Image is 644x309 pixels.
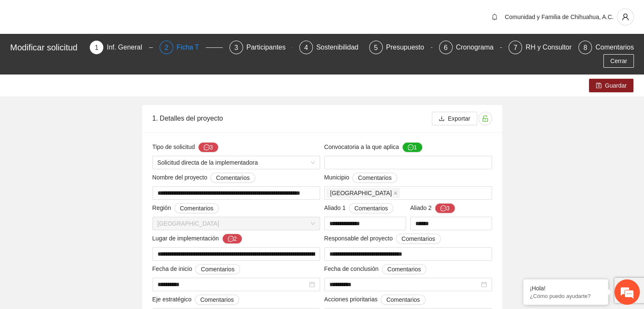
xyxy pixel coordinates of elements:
span: 1 [95,44,99,51]
button: Lugar de implementación [222,234,243,244]
span: unlock [479,115,492,122]
div: ¡Hola! [530,285,602,292]
span: Exportar [448,114,470,123]
span: Comentarios [386,295,420,304]
span: Chihuahua [326,188,400,198]
span: Nombre del proyecto [152,173,255,183]
span: Fecha de conclusión [324,264,427,274]
div: 5Presupuesto [369,41,432,54]
button: Eje estratégico [195,295,239,305]
button: Región [174,203,219,213]
span: Aliado 2 [410,203,455,213]
span: Comentarios [216,173,249,182]
div: Ficha T [177,41,206,54]
div: 6Cronograma [439,41,502,54]
span: Comentarios [180,204,213,213]
button: downloadExportar [432,112,477,125]
span: 7 [514,44,517,51]
button: bell [488,10,501,24]
span: Comunidad y Familia de Chihuahua, A.C. [505,14,614,20]
span: message [228,236,234,243]
span: save [596,83,602,89]
span: Comentarios [358,173,391,182]
span: Comentarios [387,265,421,274]
div: 1Inf. General [90,41,153,54]
button: Fecha de conclusión [382,264,426,274]
span: Comentarios [201,265,234,274]
span: 2 [165,44,169,51]
button: Tipo de solicitud [198,142,218,152]
button: Fecha de inicio [195,264,240,274]
div: Chatee con nosotros ahora [44,43,142,54]
span: Eje estratégico [152,295,240,305]
button: saveGuardar [589,79,633,92]
button: Convocatoria a la que aplica [402,142,423,152]
span: user [617,13,633,21]
textarea: Escriba su mensaje y pulse “Intro” [4,213,161,243]
span: 5 [374,44,378,51]
span: Aliado 1 [324,203,394,213]
span: 3 [234,44,238,51]
span: download [439,116,445,122]
div: Minimizar ventana de chat en vivo [139,4,159,25]
span: Tipo de solicitud [152,142,218,152]
span: Convocatoria a la que aplica [324,142,423,152]
span: Municipio [324,173,397,183]
div: Modificar solicitud [10,41,85,54]
span: Lugar de implementación [152,234,243,244]
span: Fecha de inicio [152,264,240,274]
p: ¿Cómo puedo ayudarte? [530,293,602,299]
button: Cerrar [603,54,634,68]
div: Comentarios [595,41,634,54]
button: Municipio [352,173,397,183]
button: Acciones prioritarias [381,295,425,305]
div: 2Ficha T [160,41,223,54]
button: user [617,8,634,25]
div: 1. Detalles del proyecto [152,106,432,130]
span: close [393,191,398,195]
div: Cronograma [456,41,500,54]
span: 6 [444,44,448,51]
span: 4 [304,44,308,51]
span: Región [152,203,219,213]
button: Aliado 1 [349,203,393,213]
span: 8 [583,44,587,51]
span: Responsable del proyecto [324,234,441,244]
span: Chihuahua [158,217,315,230]
span: Comentarios [401,234,435,243]
div: Presupuesto [386,41,431,54]
button: Nombre del proyecto [210,173,255,183]
span: Acciones prioritarias [324,295,426,305]
span: message [440,205,446,212]
span: bell [488,14,501,20]
span: Solicitud directa de la implementadora [158,156,315,169]
div: 3Participantes [229,41,293,54]
span: message [204,144,210,151]
span: Comentarios [354,204,388,213]
span: Cerrar [610,56,627,66]
button: Aliado 2 [435,203,455,213]
div: RH y Consultores [525,41,585,54]
span: Estamos en línea. [49,104,117,190]
button: Responsable del proyecto [396,234,440,244]
div: Participantes [246,41,293,54]
span: [GEOGRAPHIC_DATA] [330,188,392,198]
div: 4Sostenibilidad [299,41,362,54]
span: Comentarios [200,295,234,304]
div: Sostenibilidad [316,41,365,54]
button: unlock [478,112,492,125]
div: Inf. General [107,41,149,54]
span: message [408,144,414,151]
span: Guardar [605,81,627,90]
div: 7RH y Consultores [509,41,572,54]
div: 8Comentarios [578,41,634,54]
